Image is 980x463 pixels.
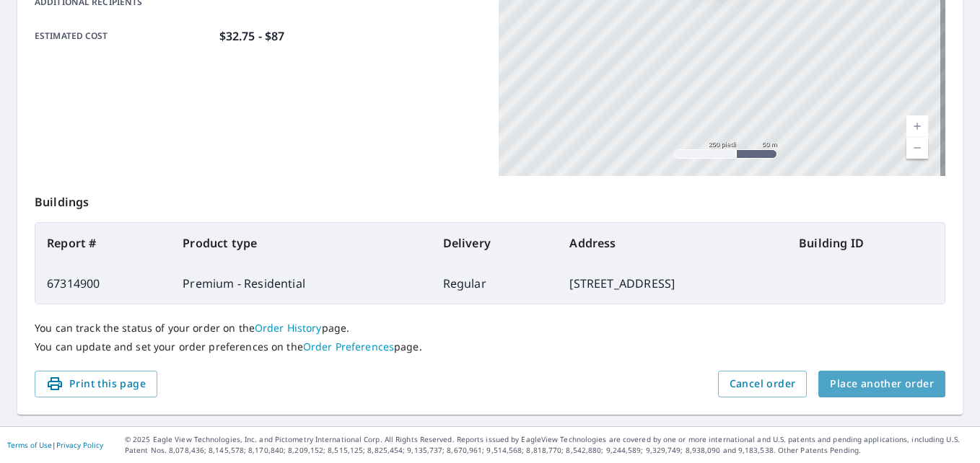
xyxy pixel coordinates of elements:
p: Estimated cost [35,27,214,45]
button: Print this page [35,371,157,397]
p: You can track the status of your order on the page. [35,322,945,335]
p: You can update and set your order preferences on the page. [35,340,945,353]
a: Livello corrente 17, zoom indietro [906,137,928,159]
th: Building ID [787,223,945,263]
th: Address [558,223,787,263]
td: [STREET_ADDRESS] [558,263,787,304]
button: Cancel order [718,371,808,397]
p: | [7,441,103,449]
th: Report # [35,223,171,263]
p: Buildings [35,176,945,222]
td: Premium - Residential [171,263,431,304]
a: Order Preferences [303,340,394,353]
a: Livello corrente 17, zoom avanti [906,115,928,137]
th: Delivery [432,223,559,263]
a: Terms of Use [7,440,52,450]
a: Order History [255,321,322,335]
span: Print this page [46,375,146,393]
a: Privacy Policy [56,440,103,450]
th: Product type [171,223,431,263]
td: 67314900 [35,263,171,304]
button: Place another order [818,371,945,397]
span: Cancel order [730,375,796,393]
p: © 2025 Eagle View Technologies, Inc. and Pictometry International Corp. All Rights Reserved. Repo... [125,434,973,456]
p: $32.75 - $87 [219,27,285,45]
span: Place another order [830,375,934,393]
td: Regular [432,263,559,304]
